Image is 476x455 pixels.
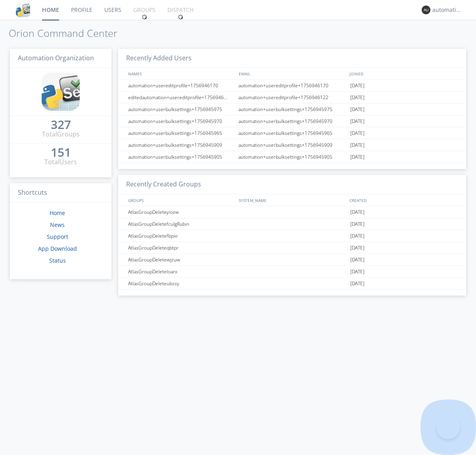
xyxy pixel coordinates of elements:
div: SYSTEM_NAME [237,194,347,206]
div: JOINED [347,68,459,79]
div: NAMES [126,68,235,79]
a: automation+userbulksettings+1756945965automation+userbulksettings+1756945965[DATE] [118,127,466,139]
img: cddb5a64eb264b2086981ab96f4c1ba7 [16,3,30,17]
a: automation+userbulksettings+1756945970automation+userbulksettings+1756945970[DATE] [118,115,466,127]
a: automation+userbulksettings+1756945909automation+userbulksettings+1756945909[DATE] [118,139,466,151]
span: [DATE] [350,115,365,127]
span: [DATE] [350,139,365,151]
div: EMAIL [237,68,347,79]
a: automation+usereditprofile+1756946170automation+usereditprofile+1756946170[DATE] [118,80,466,92]
div: automation+userbulksettings+1756945965 [236,127,348,139]
div: automation+userbulksettings+1756945975 [236,104,348,115]
span: [DATE] [350,151,365,163]
img: spin.svg [178,14,183,20]
span: [DATE] [350,127,365,139]
a: Support [47,233,68,240]
div: automation+userbulksettings+1756945970 [236,115,348,127]
div: AtlasGroupDeletefculgRubin [126,218,236,230]
a: Home [50,209,65,217]
span: [DATE] [350,242,365,254]
div: GROUPS [126,194,235,206]
div: editedautomation+usereditprofile+1756946122 [126,92,236,103]
img: 373638.png [422,6,430,14]
div: 151 [51,148,71,156]
div: Total Groups [42,130,80,139]
a: automation+userbulksettings+1756945975automation+userbulksettings+1756945975[DATE] [118,104,466,115]
span: [DATE] [350,206,365,218]
span: [DATE] [350,278,365,290]
h3: Recently Added Users [118,49,466,68]
div: AtlasGroupDeleteyiozw [126,206,236,218]
a: AtlasGroupDeleteqbtpr[DATE] [118,242,466,254]
a: AtlasGroupDeletewjzuw[DATE] [118,254,466,266]
div: automation+userbulksettings+1756945909 [236,139,348,151]
a: Status [49,257,66,264]
div: automation+atlas0017 [432,6,462,14]
a: editedautomation+usereditprofile+1756946122automation+usereditprofile+1756946122[DATE] [118,92,466,104]
div: AtlasGroupDeletefbpxr [126,230,236,242]
div: AtlasGroupDeleteloarx [126,266,236,277]
h3: Shortcuts [10,183,111,203]
span: [DATE] [350,218,365,230]
a: 151 [51,148,71,157]
div: automation+userbulksettings+1756945909 [126,139,236,151]
span: [DATE] [350,230,365,242]
span: [DATE] [350,104,365,115]
div: automation+userbulksettings+1756945905 [236,151,348,163]
img: cddb5a64eb264b2086981ab96f4c1ba7 [42,73,80,111]
div: Total Users [44,157,77,167]
a: automation+userbulksettings+1756945905automation+userbulksettings+1756945905[DATE] [118,151,466,163]
div: CREATED [347,194,459,206]
iframe: Toggle Customer Support [436,415,460,439]
div: AtlasGroupDeleteubssy [126,278,236,289]
a: AtlasGroupDeleteyiozw[DATE] [118,206,466,218]
a: AtlasGroupDeletefculgRubin[DATE] [118,218,466,230]
span: Automation Organization [18,54,94,62]
div: AtlasGroupDeleteqbtpr [126,242,236,253]
span: [DATE] [350,92,365,104]
h3: Recently Created Groups [118,175,466,194]
div: automation+userbulksettings+1756945975 [126,104,236,115]
img: spin.svg [142,14,147,20]
span: [DATE] [350,266,365,278]
div: automation+usereditprofile+1756946170 [126,80,236,91]
div: automation+usereditprofile+1756946122 [236,92,348,103]
div: automation+userbulksettings+1756945965 [126,127,236,139]
div: AtlasGroupDeletewjzuw [126,254,236,265]
a: 327 [51,121,71,130]
div: 327 [51,121,71,129]
a: AtlasGroupDeletefbpxr[DATE] [118,230,466,242]
span: [DATE] [350,80,365,92]
a: AtlasGroupDeleteubssy[DATE] [118,278,466,290]
a: AtlasGroupDeleteloarx[DATE] [118,266,466,278]
div: automation+userbulksettings+1756945905 [126,151,236,163]
div: automation+userbulksettings+1756945970 [126,115,236,127]
div: automation+usereditprofile+1756946170 [236,80,348,91]
a: App Download [38,245,77,252]
a: News [50,221,65,228]
span: [DATE] [350,254,365,266]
